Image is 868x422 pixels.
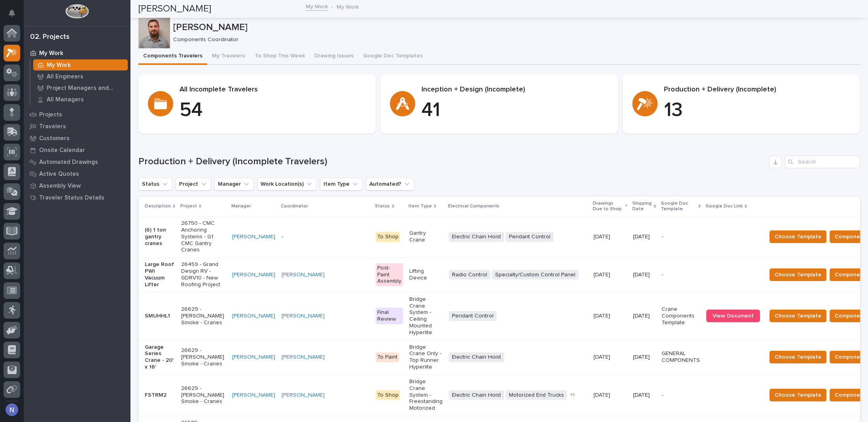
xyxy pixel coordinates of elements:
[632,199,652,214] p: Shipping Date
[594,311,612,319] p: [DATE]
[180,86,366,94] p: All Incomplete Travelers
[282,354,325,361] a: [PERSON_NAME]
[173,36,854,43] p: Components Coordinator
[24,156,130,168] a: Automated Drawings
[449,311,497,321] span: Pendant Control
[366,178,414,190] button: Automated?
[282,272,325,278] a: [PERSON_NAME]
[24,108,130,120] a: Projects
[145,202,171,211] p: Description
[661,199,696,214] p: Google Doc Template
[24,144,130,156] a: Onsite Calendar
[47,85,125,92] p: Project Managers and Engineers
[570,393,575,397] span: + 1
[180,99,366,122] p: 54
[775,352,821,362] span: Choose Template
[24,180,130,192] a: Assembly View
[662,392,700,399] p: -
[39,135,70,142] p: Customers
[65,4,89,19] img: Workspace Logo
[281,202,308,211] p: Coordinator
[785,156,860,168] div: Search
[409,378,443,412] p: Bridge Crane System - Freestanding Motorized
[181,347,226,367] p: 26629 - [PERSON_NAME] Smoke - Cranes
[181,306,226,326] p: 26629 - [PERSON_NAME] Smoke - Cranes
[176,178,211,190] button: Project
[422,99,608,122] p: 41
[337,2,359,11] p: My Work
[422,86,608,94] p: Inception + Design (Incomplete)
[39,182,81,190] p: Assembly View
[770,230,826,243] button: Choose Template
[24,47,130,59] a: My Work
[770,389,826,401] button: Choose Template
[375,202,390,211] p: Status
[232,234,275,240] a: [PERSON_NAME]
[30,82,130,93] a: Project Managers and Engineers
[409,344,443,371] p: Bridge Crane Only - Top Runner Hyperlite
[408,202,432,211] p: Item Type
[39,123,66,130] p: Travelers
[633,354,655,361] p: [DATE]
[173,22,857,33] p: [PERSON_NAME]
[506,390,567,400] span: Motorized End Trucks
[770,351,826,363] button: Choose Template
[662,234,700,240] p: -
[506,232,554,242] span: Pendant Control
[376,232,400,242] div: To Shop
[282,234,369,240] p: -
[39,50,63,57] p: My Work
[775,390,821,400] span: Choose Template
[24,168,130,180] a: Active Quotes
[282,313,325,319] a: [PERSON_NAME]
[306,2,328,11] a: My Work
[409,230,443,243] p: Gantry Crane
[662,272,700,278] p: -
[145,344,175,371] p: Garage Series Crane - 20' x 16'
[449,390,504,400] span: Electric Chain Hoist
[594,390,612,399] p: [DATE]
[138,156,766,167] h1: Production + Delivery (Incomplete Travelers)
[633,313,655,319] p: [DATE]
[449,352,504,362] span: Electric Chain Hoist
[320,178,363,190] button: Item Type
[24,120,130,132] a: Travelers
[47,73,83,80] p: All Engineers
[409,296,443,336] p: Bridge Crane System - Ceiling Mounted Hyperlite
[713,313,754,319] span: View Document
[449,232,504,242] span: Electric Chain Hoist
[594,232,612,240] p: [DATE]
[181,220,226,253] p: 26750 - CMC Anchoring Systems - G1 CMC Gantry Cranes
[376,263,403,286] div: Post-Paint Assembly
[30,71,130,82] a: All Engineers
[770,310,826,322] button: Choose Template
[232,313,275,319] a: [PERSON_NAME]
[145,227,175,247] p: (6) 1 ton gantry cranes
[181,261,226,288] p: 26459 - Grand Design RV - GDRV10 - New Roofing Project
[180,202,197,211] p: Project
[662,306,700,326] p: Crane Components Template
[4,401,20,418] button: users-avatar
[138,48,207,65] button: Components Travelers
[775,311,821,321] span: Choose Template
[231,202,251,211] p: Manager
[409,268,443,281] p: Lifting Device
[214,178,254,190] button: Manager
[30,59,130,70] a: My Work
[39,159,98,166] p: Automated Drawings
[39,111,62,118] p: Projects
[633,272,655,278] p: [DATE]
[145,392,175,399] p: FSTRM2
[705,202,743,211] p: Google Doc Link
[24,132,130,144] a: Customers
[376,390,400,400] div: To Shop
[664,99,851,122] p: 13
[594,352,612,361] p: [DATE]
[181,385,226,405] p: 26629 - [PERSON_NAME] Smoke - Cranes
[4,5,20,21] button: Notifications
[47,96,84,103] p: All Managers
[138,178,172,190] button: Status
[775,270,821,279] span: Choose Template
[449,270,490,280] span: Radio Control
[232,354,275,361] a: [PERSON_NAME]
